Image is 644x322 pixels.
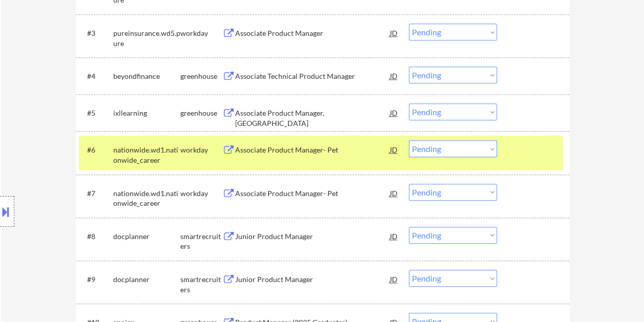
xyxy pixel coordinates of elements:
[180,231,222,251] div: smartrecruiters
[389,270,399,288] div: JD
[180,71,222,81] div: greenhouse
[389,67,399,85] div: JD
[235,188,390,199] div: Associate Product Manager- Pet
[180,108,222,118] div: greenhouse
[389,24,399,42] div: JD
[180,28,222,38] div: workday
[389,184,399,202] div: JD
[235,145,390,155] div: Associate Product Manager- Pet
[180,274,222,294] div: smartrecruiters
[113,28,180,48] div: pureinsurance.wd5.pure
[235,274,390,285] div: Junior Product Manager
[389,227,399,245] div: JD
[87,28,105,38] div: #3
[389,140,399,159] div: JD
[389,103,399,122] div: JD
[235,28,390,38] div: Associate Product Manager
[180,188,222,199] div: workday
[180,145,222,155] div: workday
[235,231,390,242] div: Junior Product Manager
[235,108,390,128] div: Associate Product Manager, [GEOGRAPHIC_DATA]
[235,71,390,81] div: Associate Technical Product Manager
